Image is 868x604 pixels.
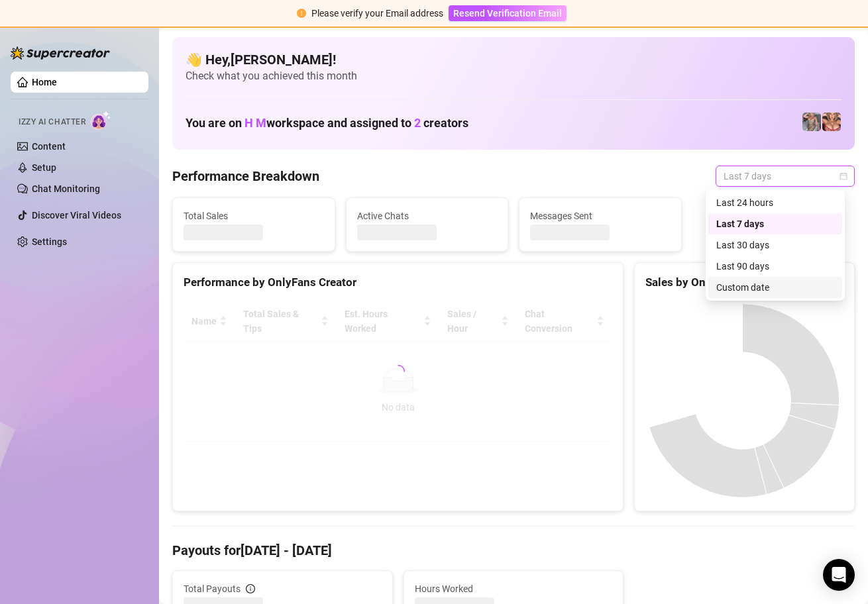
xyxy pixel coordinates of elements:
div: Custom date [716,280,834,295]
span: Izzy AI Chatter [19,116,85,128]
span: 2 [414,116,421,130]
button: Resend Verification Email [449,5,567,21]
span: Resend Verification Email [453,8,562,19]
h1: You are on workspace and assigned to creators [186,116,468,130]
span: loading [389,362,407,380]
div: Please verify your Email address [311,6,443,21]
img: logo-BBDzfeDw.svg [11,46,110,60]
div: Last 30 days [716,238,834,252]
img: pennylondonvip [802,113,821,131]
h4: Performance Breakdown [172,167,319,185]
span: Active Chats [357,209,498,223]
span: Messages Sent [530,209,671,223]
a: Chat Monitoring [32,183,100,194]
span: exclamation-circle [297,9,306,18]
a: Setup [32,162,56,173]
span: H M [244,116,266,130]
img: pennylondon [822,113,841,131]
a: Discover Viral Videos [32,210,121,221]
a: Settings [32,236,67,247]
img: AI Chatter [91,111,111,130]
div: Last 24 hours [708,192,842,213]
div: Last 24 hours [716,195,834,210]
h4: 👋 Hey, [PERSON_NAME] ! [186,50,841,69]
span: Check what you achieved this month [186,69,841,83]
div: Last 7 days [708,213,842,234]
div: Last 90 days [708,256,842,277]
a: Content [32,141,66,152]
span: Last 7 days [724,166,847,186]
span: Hours Worked [415,581,613,596]
div: Custom date [708,277,842,298]
div: Last 90 days [716,259,834,274]
span: info-circle [246,584,255,593]
div: Sales by OnlyFans Creator [645,274,843,291]
span: Total Payouts [184,581,241,596]
span: calendar [840,172,847,180]
div: Performance by OnlyFans Creator [184,274,612,291]
span: Total Sales [184,209,324,223]
div: Open Intercom Messenger [823,559,855,591]
div: Last 7 days [716,217,834,231]
a: Home [32,77,57,87]
h4: Payouts for [DATE] - [DATE] [172,541,855,560]
div: Last 30 days [708,234,842,256]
